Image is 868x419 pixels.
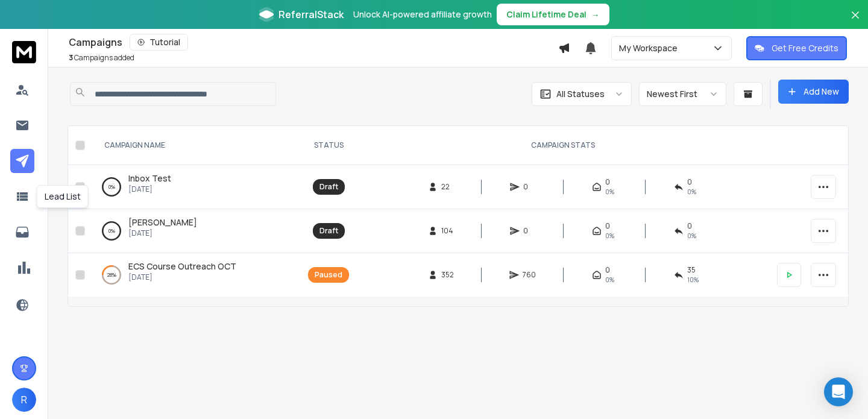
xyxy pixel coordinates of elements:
span: 35 [687,265,696,275]
p: Campaigns added [69,53,134,63]
span: 10 % [687,275,699,285]
span: 0% [687,187,696,197]
span: [PERSON_NAME] [128,216,197,228]
div: Open Intercom Messenger [824,377,853,406]
span: 0 [687,177,692,187]
span: 0 [687,221,692,231]
p: Unlock AI-powered affiliate growth [353,8,492,20]
span: 0% [687,231,696,241]
p: My Workspace [619,42,682,54]
span: 22 [441,182,453,192]
p: 0 % [108,225,115,237]
span: ReferralStack [278,7,344,22]
span: 0% [605,187,614,197]
th: CAMPAIGN STATS [356,126,770,165]
button: Tutorial [130,34,188,51]
div: Draft [319,226,338,236]
p: Get Free Credits [772,42,838,54]
p: 0 % [108,181,115,193]
th: CAMPAIGN NAME [90,126,301,165]
span: 0 [523,182,535,192]
button: Add New [778,80,849,104]
a: [PERSON_NAME] [128,216,197,228]
span: → [591,8,600,20]
span: 104 [441,226,453,236]
td: 28%ECS Course Outreach OCT[DATE] [90,253,301,297]
button: R [12,388,36,412]
button: Get Free Credits [746,36,847,60]
div: Draft [319,182,338,192]
a: Inbox Test [128,172,171,184]
button: Close banner [848,7,863,36]
span: 0 [523,226,535,236]
button: Newest First [639,82,726,106]
td: 0%[PERSON_NAME][DATE] [90,209,301,253]
a: ECS Course Outreach OCT [128,260,236,273]
p: 28 % [107,269,116,281]
div: Lead List [37,185,89,208]
span: 0 [605,265,610,275]
span: 0% [605,275,614,285]
p: All Statuses [556,88,605,100]
span: 0 [605,221,610,231]
span: Inbox Test [128,172,171,184]
p: [DATE] [128,184,171,194]
p: [DATE] [128,273,236,282]
p: [DATE] [128,228,197,238]
button: Claim Lifetime Deal→ [497,4,609,25]
span: 0 [605,177,610,187]
span: 0% [605,231,614,241]
span: 760 [523,270,536,280]
span: ECS Course Outreach OCT [128,260,236,272]
span: 352 [441,270,454,280]
div: Paused [315,270,342,280]
span: 3 [69,52,73,63]
td: 0%Inbox Test[DATE] [90,165,301,209]
div: Campaigns [69,34,558,51]
th: STATUS [301,126,356,165]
